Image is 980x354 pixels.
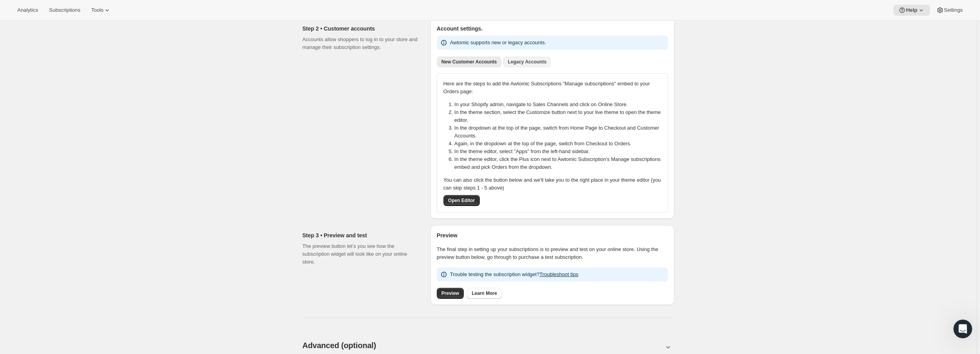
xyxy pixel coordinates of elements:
[454,108,666,124] li: In the theme section, select the Customize button next to your live theme to open the theme editor.
[443,176,661,192] p: You can also click the button below and we'll take you to the right place in your theme editor (y...
[906,7,917,13] span: Help
[467,288,502,299] a: Learn More
[454,140,666,148] li: Again, in the dropdown at the top of the page, switch from Checkout to Orders.
[303,25,418,33] h2: Step 2 • Customer accounts
[437,56,502,67] button: New Customer Accounts
[944,7,963,13] span: Settings
[437,231,668,239] h2: Preview
[437,25,668,33] h2: Account settings.
[303,341,376,350] span: Advanced (optional)
[303,242,418,266] p: The preview button let’s you see how the subscription widget will look like on your online store.
[472,290,497,296] span: Learn More
[454,101,666,108] li: In your Shopify admin, navigate to Sales Channels and click on Online Store.
[454,155,666,171] li: In the theme editor, click the Plus icon next to Awtomic Subscription's Manage subscriptions embe...
[450,271,578,278] p: Trouble testing the subscription widget?
[454,124,666,140] li: In the dropdown at the top of the page, switch from Home Page to Checkout and Customer Accounts.
[508,59,546,65] span: Legacy Accounts
[454,148,666,155] li: In the theme editor, select "Apps" from the left-hand sidebar.
[91,7,103,13] span: Tools
[49,7,80,13] span: Subscriptions
[437,288,464,299] a: Preview
[44,5,85,16] button: Subscriptions
[443,195,480,206] button: Open Editor
[303,36,418,51] p: Accounts allow shoppers to log in to your store and manage their subscription settings.
[503,56,551,67] button: Legacy Accounts
[894,5,930,16] button: Help
[17,7,38,13] span: Analytics
[441,59,497,65] span: New Customer Accounts
[441,290,459,296] span: Preview
[953,320,972,338] iframe: Intercom live chat
[539,271,578,277] a: Troubleshoot tips
[303,231,418,239] h2: Step 3 • Preview and test
[13,5,43,16] button: Analytics
[450,39,546,47] p: Awtomic supports new or legacy accounts.
[931,5,967,16] button: Settings
[448,197,475,204] span: Open Editor
[86,5,116,16] button: Tools
[443,80,661,96] p: Here are the steps to add the Awtomic Subscriptions "Manage subscriptions" embed to your Orders p...
[437,246,668,261] p: The final step in setting up your subscriptions is to preview and test on your online store. Usin...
